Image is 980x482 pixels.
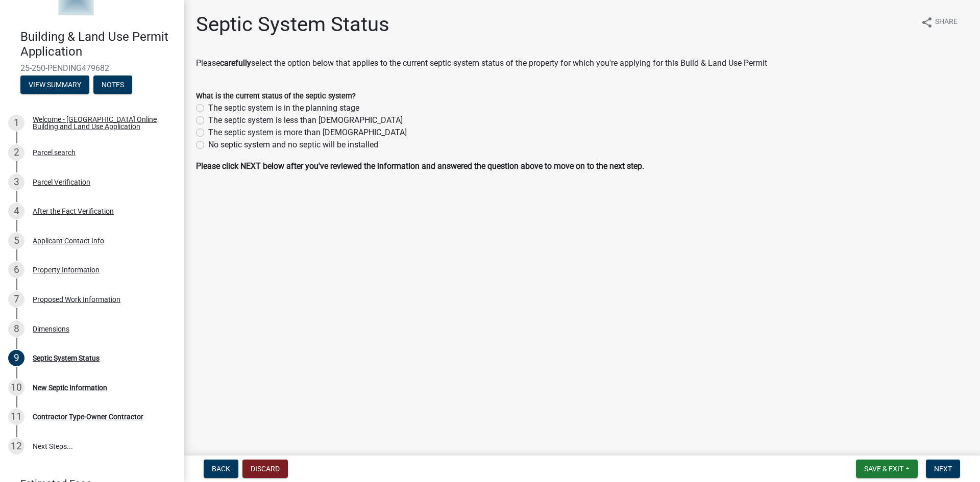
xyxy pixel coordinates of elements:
span: Share [935,16,958,29]
div: 9 [8,350,24,366]
button: Back [204,460,238,478]
label: The septic system is less than [DEMOGRAPHIC_DATA] [208,114,403,126]
button: Next [926,460,960,478]
button: Discard [242,460,288,478]
div: New Septic Information [33,384,107,391]
h1: Septic System Status [196,12,389,37]
button: Notes [93,75,132,94]
span: Back [212,465,230,473]
h4: Building & Land Use Permit Application [20,30,176,59]
div: 12 [8,438,24,454]
span: Save & Exit [864,465,903,473]
p: Please select the option below that applies to the current septic system status of the property f... [196,57,968,69]
div: Septic System Status [33,354,100,362]
div: 10 [8,379,24,396]
span: 25-250-PENDING479682 [20,63,163,73]
div: After the Fact Verification [33,208,114,215]
div: Applicant Contact Info [33,237,104,244]
div: Property Information [33,266,100,273]
i: share [921,16,933,29]
button: shareShare [913,12,966,32]
div: 2 [8,144,24,161]
label: What is the current status of the septic system? [196,93,356,100]
div: Welcome - [GEOGRAPHIC_DATA] Online Building and Land Use Application [33,116,167,130]
label: The septic system is in the planning stage [208,102,359,114]
wm-modal-confirm: Notes [93,81,132,89]
span: Next [934,465,952,473]
div: 11 [8,409,24,425]
div: Proposed Work Information [33,296,120,303]
div: Contractor Type-Owner Contractor [33,413,143,420]
div: 8 [8,321,24,337]
div: 7 [8,291,24,308]
div: 3 [8,174,24,190]
label: The septic system is more than [DEMOGRAPHIC_DATA] [208,126,407,139]
div: 4 [8,203,24,219]
label: No septic system and no septic will be installed [208,139,378,151]
div: Dimensions [33,325,69,333]
strong: carefully [220,58,251,68]
strong: Please click NEXT below after you've reviewed the information and answered the question above to ... [196,161,644,171]
div: Parcel search [33,149,76,156]
wm-modal-confirm: Summary [20,81,89,89]
div: Parcel Verification [33,179,90,186]
div: 1 [8,115,24,131]
div: 5 [8,233,24,249]
button: Save & Exit [856,460,918,478]
button: View Summary [20,75,89,94]
div: 6 [8,262,24,278]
